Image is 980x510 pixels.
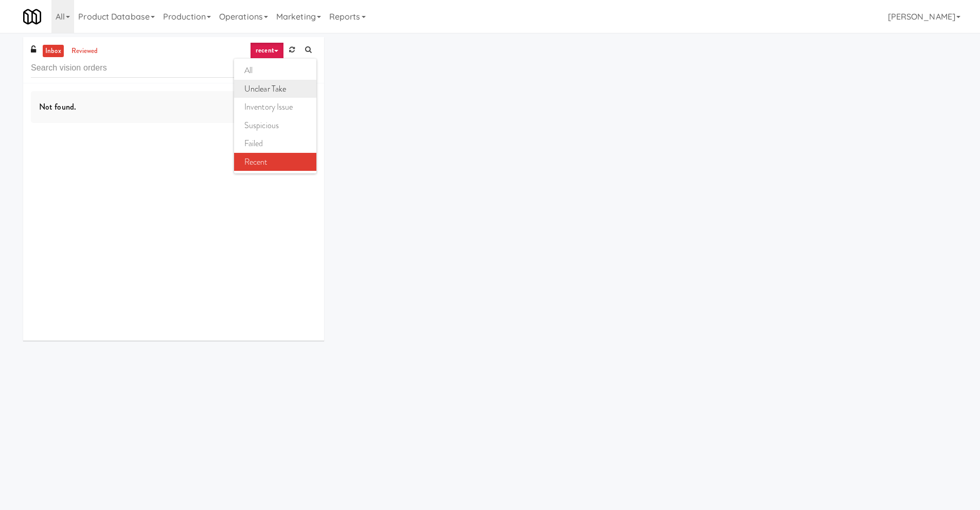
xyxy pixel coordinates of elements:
a: suspicious [234,116,316,135]
a: recent [250,42,284,59]
img: Micromart [23,8,41,26]
a: recent [234,153,316,171]
a: reviewed [69,45,101,58]
a: inbox [43,45,64,58]
a: all [234,61,316,80]
span: Not found. [39,101,76,113]
input: Search vision orders [31,59,316,78]
a: failed [234,134,316,153]
a: unclear take [234,80,316,98]
a: inventory issue [234,98,316,116]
